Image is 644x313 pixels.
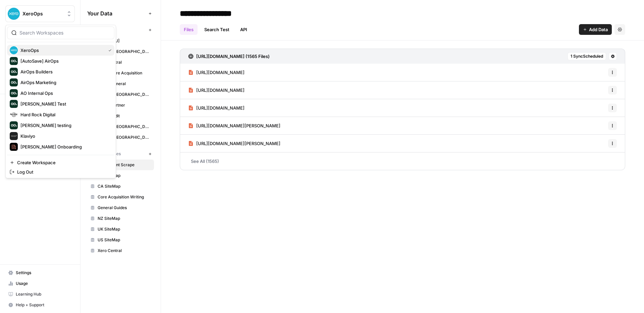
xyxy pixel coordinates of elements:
span: CA SiteMap [98,183,151,189]
span: AirOps Marketing [20,79,56,86]
img: AO Internal Ops Logo [10,89,18,97]
button: Help + Support [5,300,75,310]
span: [URL][DOMAIN_NAME] [196,69,245,76]
a: [URL][DOMAIN_NAME] [188,81,245,99]
a: Xero - Partner [87,100,154,111]
span: Help + Support [16,302,72,308]
span: AO Internal Ops [20,90,53,97]
a: Xero Reddit [87,111,154,121]
a: Xero - [[GEOGRAPHIC_DATA]] [87,121,154,132]
a: AU Content Scrape [87,160,154,170]
span: Xero - [[GEOGRAPHIC_DATA]] [98,124,151,130]
a: API [236,24,251,35]
a: CA SiteMap [87,181,154,192]
a: Core Acquisition Writing [87,192,154,202]
a: Xero - [[GEOGRAPHIC_DATA]] [87,46,154,57]
a: Xero - [[GEOGRAPHIC_DATA]] [87,89,154,100]
a: Xero - [AU] [87,36,154,46]
span: Xero - [[GEOGRAPHIC_DATA]] [98,49,151,55]
a: Create Workspace [7,158,114,167]
span: Usage [16,280,72,287]
a: US SiteMap [87,235,154,245]
span: Xero - [AU] [98,38,151,44]
span: Settings [16,270,72,276]
img: XeroOps Logo [8,8,20,20]
a: Xero - General [87,78,154,89]
span: UK SiteMap [98,226,151,232]
input: Search Workspaces [19,29,110,36]
span: US SiteMap [98,237,151,243]
span: Hard Rock Digital [20,111,55,118]
span: XeroOps [22,10,63,17]
a: Xero Central [87,57,154,68]
a: [URL][DOMAIN_NAME] (1565 Files) [188,49,270,64]
span: Xero Central [98,59,151,65]
span: NZ SiteMap [98,215,151,222]
a: Search Test [200,24,233,35]
a: See All (1565) [180,152,625,170]
img: Klaviyo Logo [10,132,18,140]
span: Xero Central [98,248,151,254]
span: [PERSON_NAME] Test [20,101,66,107]
a: Files [180,24,198,35]
button: Workspace: XeroOps [5,5,75,22]
span: AU Content Scrape [98,162,151,168]
span: AirOps Builders [20,68,53,75]
a: [URL][DOMAIN_NAME][PERSON_NAME] [188,117,280,134]
div: Workspace: XeroOps [5,25,116,178]
span: Xero - General [98,81,151,87]
span: [PERSON_NAME] testing [20,122,71,129]
img: XeroOps Logo [10,46,18,54]
a: NZ SiteMap [87,213,154,224]
span: [URL][DOMAIN_NAME] [196,105,245,111]
a: General Guides [87,202,154,213]
span: Xero - [[GEOGRAPHIC_DATA]] [98,134,151,140]
span: Your Data [87,9,146,17]
img: Justina testing Logo [10,121,18,129]
span: Xero - Partner [98,102,151,108]
a: UK SiteMap [87,224,154,235]
img: AirOps Builders Logo [10,68,18,76]
h3: [URL][DOMAIN_NAME] (1565 Files) [196,53,270,60]
span: Create Workspace [17,159,56,166]
img: Hard Rock Digital Logo [10,111,18,119]
a: Settings [5,267,75,278]
span: AU SiteMap [98,173,151,179]
img: Dillon Test Logo [10,100,18,108]
span: Learning Hub [16,291,72,297]
a: Xero Central [87,245,154,256]
button: Add Data [579,24,612,35]
a: Xero - Core Acquisition [87,68,154,78]
span: General Guides [98,205,151,211]
img: Rafaël Onboarding Logo [10,143,18,151]
span: [URL][DOMAIN_NAME] [196,87,245,93]
a: Log Out [7,167,114,177]
a: Usage [5,278,75,289]
a: [URL][DOMAIN_NAME][PERSON_NAME] [188,135,280,152]
button: 1 SyncScheduled [568,52,606,60]
img: [AutoSave] AirOps Logo [10,57,18,65]
span: Klaviyo [20,133,35,139]
span: Log Out [17,169,33,175]
span: [AutoSave] AirOps [20,58,59,64]
span: [URL][DOMAIN_NAME][PERSON_NAME] [196,140,280,147]
span: Core Acquisition Writing [98,194,151,200]
span: [URL][DOMAIN_NAME][PERSON_NAME] [196,122,280,129]
span: [PERSON_NAME] Onboarding [20,143,82,150]
span: Xero - [[GEOGRAPHIC_DATA]] [98,91,151,98]
img: AirOps Marketing Logo [10,78,18,86]
a: [URL][DOMAIN_NAME] [188,64,245,81]
a: AU SiteMap [87,170,154,181]
span: Xero - Core Acquisition [98,70,151,76]
span: 1 Sync Scheduled [571,53,603,59]
a: Xero - [[GEOGRAPHIC_DATA]] [87,132,154,143]
span: Xero Reddit [98,113,151,119]
span: Add Data [589,26,608,33]
a: Learning Hub [5,289,75,300]
span: XeroOps [20,47,39,54]
a: [URL][DOMAIN_NAME] [188,99,245,117]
